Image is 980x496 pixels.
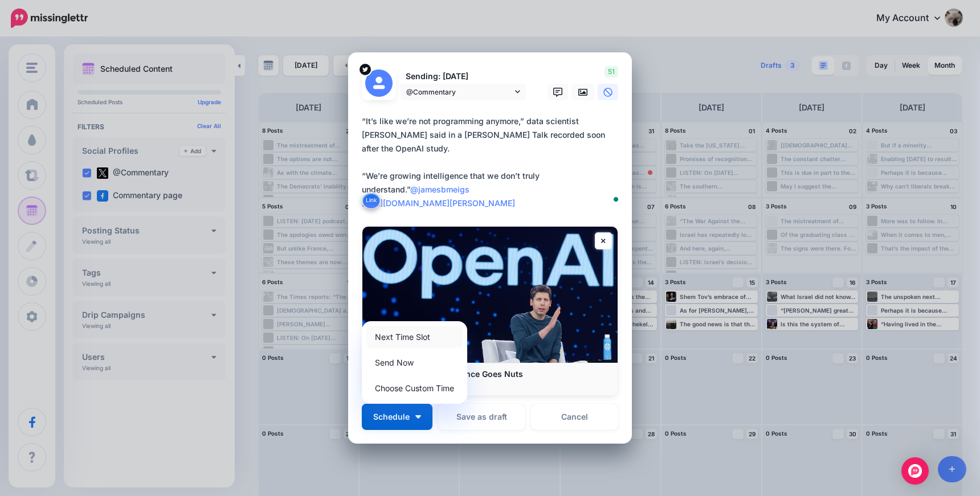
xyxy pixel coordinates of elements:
div: Open Intercom Messenger [901,457,929,485]
a: Send Now [366,351,463,374]
img: When Artificial Intelligence Goes Nuts [362,227,618,363]
a: Choose Custom Time [366,377,463,399]
textarea: To enrich screen reader interactions, please activate Accessibility in Grammarly extension settings [362,114,624,210]
span: Schedule [373,413,410,421]
a: Cancel [531,404,618,430]
div: “It’s like we’re not programming anymore,” data scientist [PERSON_NAME] said in a [PERSON_NAME] T... [362,114,624,210]
p: Sending: [DATE] [401,70,526,83]
a: Next Time Slot [366,326,463,348]
a: @Commentary [401,84,526,100]
button: Schedule [362,404,432,430]
div: Schedule [362,321,467,404]
img: arrow-down-white.png [415,415,421,419]
img: user_default_image.png [365,69,393,97]
p: [DOMAIN_NAME] [374,379,606,390]
span: 51 [605,66,618,77]
button: Save as draft [438,404,525,430]
button: Link [362,192,381,209]
span: @Commentary [406,86,512,98]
